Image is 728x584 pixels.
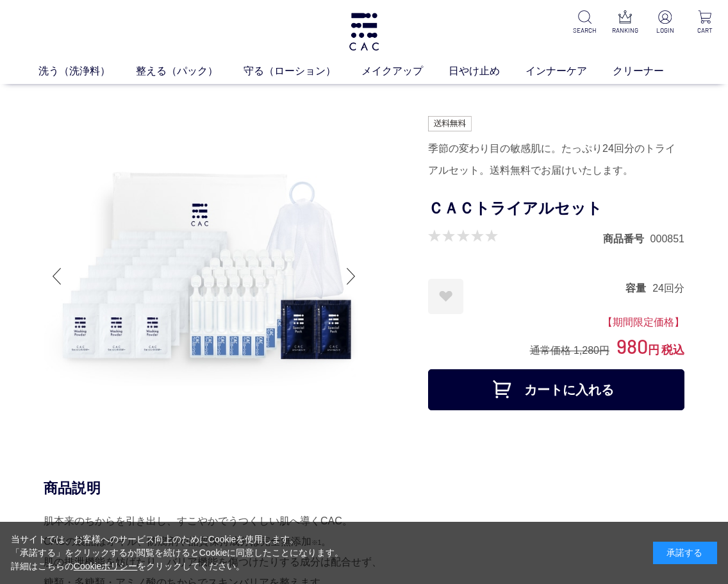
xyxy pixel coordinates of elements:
h1: ＣＡＣトライアルセット [428,194,684,223]
img: ＣＡＣトライアルセット [44,116,364,437]
a: クリーナー [613,63,690,79]
a: 洗う（洗浄料） [38,63,136,79]
a: SEARCH [572,10,598,35]
a: 日やけ止め [449,63,525,79]
p: CART [692,26,718,35]
div: 【期間限定価格】 [428,314,684,331]
span: 980 [616,334,648,358]
div: 季節の変わり目の敏感肌に。たっぷり24回分のトライアルセット。送料無料でお届けいたします。 [428,138,684,181]
a: RANKING [612,10,638,35]
a: 整える（パック） [136,63,244,79]
p: LOGIN [652,26,678,35]
dt: 容量 [625,281,652,295]
dt: 商品番号 [603,232,650,246]
a: メイクアップ [361,63,449,79]
a: インナーケア [525,63,613,79]
div: 当サイトでは、お客様へのサービス向上のためにCookieを使用します。 「承諾する」をクリックするか閲覧を続けるとCookieに同意したことになります。 詳細はこちらの をクリックしてください。 [11,533,344,573]
a: Cookieポリシー [74,561,138,571]
div: 通常価格 1,280円 [530,344,609,357]
p: RANKING [612,26,638,35]
a: お気に入りに登録する [428,279,463,314]
button: カートに入れる [428,369,684,410]
p: SEARCH [572,26,598,35]
span: 税込 [661,344,684,356]
a: LOGIN [652,10,678,35]
img: 送料無料 [428,116,472,131]
a: 守る（ローション） [244,63,361,79]
img: logo [347,13,381,51]
div: 承諾する [653,542,717,564]
dd: 24回分 [652,281,684,295]
dd: 000851 [650,232,684,246]
span: 円 [648,344,659,356]
div: 商品説明 [44,479,684,497]
a: CART [692,10,718,35]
